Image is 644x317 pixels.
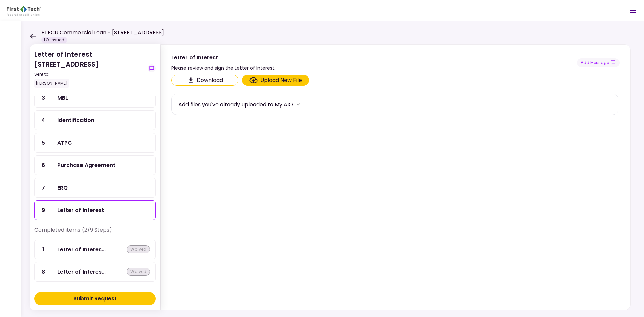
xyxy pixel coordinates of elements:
[34,155,156,175] a: 6Purchase Agreement
[34,88,156,108] a: 3MBL
[34,178,156,198] a: 7ERQ
[178,100,293,109] div: Add files you've already uploaded to My AIO
[171,75,238,86] button: Click here to download the document
[57,206,104,214] div: Letter of Interest
[127,268,150,276] div: waived
[35,156,52,175] div: 6
[171,53,275,62] div: Letter of Interest
[41,29,164,37] h1: FTFCU Commercial Loan - [STREET_ADDRESS]
[57,94,68,102] div: MBL
[34,79,69,88] div: [PERSON_NAME]
[148,64,156,72] button: show-messages
[171,64,275,72] div: Please review and sign the Letter of Interest.
[57,183,68,192] div: ERQ
[57,116,94,124] div: Identification
[57,268,106,276] div: Letter of Interest
[242,75,309,86] span: Click here to upload the required document
[73,295,117,303] div: Submit Request
[625,3,641,19] button: Open menu
[34,110,156,130] a: 4Identification
[57,139,72,147] div: ATPC
[35,240,52,259] div: 1
[34,200,156,220] a: 9Letter of Interest
[293,99,303,109] button: more
[34,71,145,77] div: Sent to:
[34,262,156,282] a: 8Letter of Interestwaived
[57,161,115,169] div: Purchase Agreement
[34,240,156,259] a: 1Letter of Interestwaived
[577,58,620,67] button: show-messages
[34,49,145,88] div: Letter of Interest [STREET_ADDRESS]
[34,226,156,240] div: Completed items (2/9 Steps)
[35,201,52,220] div: 9
[41,37,67,43] div: LOI Issued
[34,133,156,153] a: 5ATPC
[35,262,52,281] div: 8
[7,6,41,16] img: Partner icon
[160,44,631,310] div: Letter of InterestPlease review and sign the Letter of Interest.show-messagesClick here to downlo...
[127,245,150,253] div: waived
[35,178,52,197] div: 7
[35,133,52,152] div: 5
[35,111,52,130] div: 4
[57,245,106,254] div: Letter of Interest
[34,292,156,305] button: Submit Request
[260,76,302,84] div: Upload New File
[35,88,52,107] div: 3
